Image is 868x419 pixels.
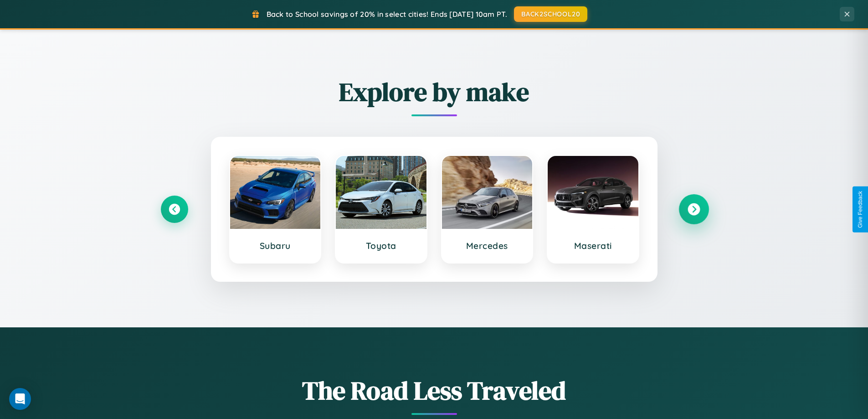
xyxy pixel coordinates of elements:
[9,388,31,410] div: Open Intercom Messenger
[857,191,863,228] div: Give Feedback
[514,6,587,22] button: BACK2SCHOOL20
[267,10,507,19] span: Back to School savings of 20% in select cities! Ends [DATE] 10am PT.
[239,240,312,251] h3: Subaru
[345,240,417,251] h3: Toyota
[557,240,629,251] h3: Maserati
[161,74,708,109] h2: Explore by make
[161,373,708,408] h1: The Road Less Traveled
[451,240,524,251] h3: Mercedes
